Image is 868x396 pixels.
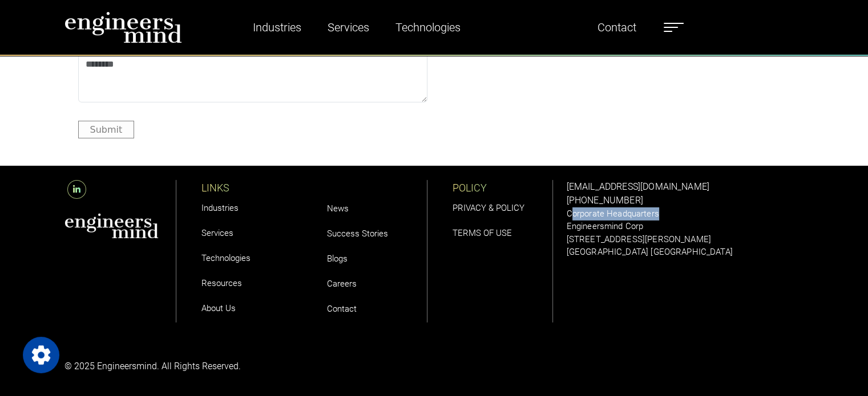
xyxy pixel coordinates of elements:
p: Corporate Headquarters [567,207,804,221]
p: POLICY [453,180,552,195]
a: Contact [593,14,641,40]
img: aws [64,213,159,239]
a: PRIVACY & POLICY [453,203,524,213]
a: Industries [201,203,239,213]
a: Contact [327,304,357,314]
a: Success Stories [327,228,388,239]
a: Industries [248,14,306,40]
a: LinkedIn [64,184,89,195]
a: Technologies [391,14,465,40]
p: LINKS [201,180,302,195]
a: About Us [201,303,236,313]
a: [PHONE_NUMBER] [567,195,643,206]
p: [STREET_ADDRESS][PERSON_NAME] [567,233,804,246]
a: Services [201,228,233,238]
button: Submit [78,121,135,138]
a: [EMAIL_ADDRESS][DOMAIN_NAME] [567,181,709,192]
img: logo [64,11,182,43]
a: News [327,203,349,214]
p: © 2025 Engineersmind. All Rights Reserved. [64,360,427,373]
a: Services [323,14,374,40]
a: Technologies [201,253,251,263]
p: [GEOGRAPHIC_DATA] [GEOGRAPHIC_DATA] [567,246,804,259]
p: Engineersmind Corp [567,220,804,233]
a: Careers [327,279,357,289]
iframe: reCAPTCHA [441,54,615,98]
a: TERMS OF USE [453,228,512,238]
a: Blogs [327,254,348,264]
a: Resources [201,278,242,288]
